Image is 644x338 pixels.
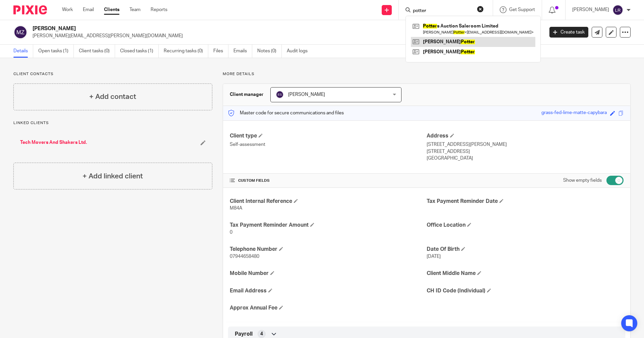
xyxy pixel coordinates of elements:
h4: CUSTOM FIELDS [230,178,427,183]
div: grass-fed-lime-matte-capybara [541,109,607,117]
span: [PERSON_NAME] [288,92,325,97]
h4: + Add contact [89,92,136,102]
a: Email [83,6,94,13]
span: M84A [230,206,242,211]
h4: Address [427,132,624,139]
span: [DATE] [427,254,441,259]
h4: Office Location [427,222,624,229]
a: Files [213,45,228,58]
h4: Client type [230,132,427,139]
h4: Client Middle Name [427,270,624,277]
span: 07944658480 [230,254,259,259]
p: More details [223,71,631,77]
a: Audit logs [287,45,313,58]
p: Master code for secure communications and files [228,110,344,116]
label: Show empty fields [563,177,602,184]
h4: Email Address [230,287,427,294]
a: Reports [151,6,167,13]
span: 4 [260,331,263,337]
img: svg%3E [276,91,284,99]
p: [PERSON_NAME] [572,6,609,13]
h4: Tax Payment Reminder Date [427,198,624,205]
p: Client contacts [13,71,212,77]
p: Linked clients [13,120,212,126]
p: Self-assessment [230,141,427,148]
button: Clear [477,6,484,12]
h4: Telephone Number [230,246,427,253]
p: [PERSON_NAME][EMAIL_ADDRESS][PERSON_NAME][DOMAIN_NAME] [33,33,539,39]
h4: Tax Payment Reminder Amount [230,222,427,229]
a: Client tasks (0) [79,45,115,58]
a: Create task [549,27,588,38]
a: Closed tasks (1) [120,45,159,58]
h4: Approx Annual Fee [230,304,427,312]
h4: + Add linked client [83,171,143,181]
a: Notes (0) [257,45,282,58]
a: Details [13,45,33,58]
p: [STREET_ADDRESS] [427,148,624,155]
img: svg%3E [13,25,28,39]
p: [GEOGRAPHIC_DATA] [427,155,624,162]
h4: Date Of Birth [427,246,624,253]
a: Recurring tasks (0) [164,45,208,58]
a: Clients [104,6,119,13]
img: Pixie [13,5,47,14]
a: Team [129,6,141,13]
h4: Mobile Number [230,270,427,277]
h4: CH ID Code (Individual) [427,287,624,294]
span: Payroll [235,331,253,338]
a: Emails [233,45,252,58]
span: Get Support [509,7,535,12]
p: [STREET_ADDRESS][PERSON_NAME] [427,141,624,148]
a: Open tasks (1) [38,45,74,58]
h2: [PERSON_NAME] [33,25,438,32]
h3: Client manager [230,91,264,98]
h4: Client Internal Reference [230,198,427,205]
a: Tech Movers And Shakers Ltd. [20,139,87,146]
span: 0 [230,230,232,235]
a: Work [62,6,73,13]
img: svg%3E [612,5,623,15]
input: Search [412,8,473,14]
